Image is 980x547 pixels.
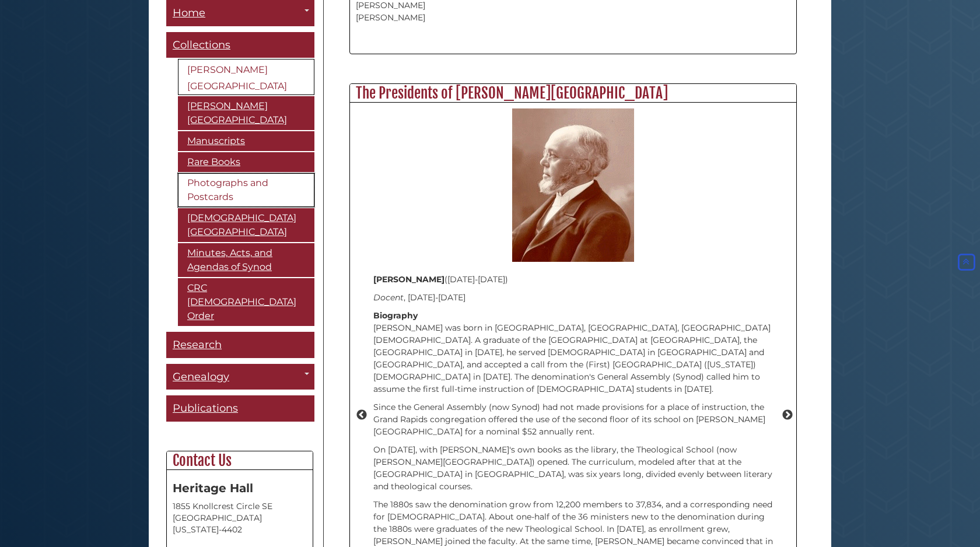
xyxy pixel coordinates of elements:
[173,500,307,535] address: 1855 Knollcrest Circle SE [GEOGRAPHIC_DATA][US_STATE]-4402
[350,84,796,103] h2: The Presidents of [PERSON_NAME][GEOGRAPHIC_DATA]
[173,38,230,51] span: Collections
[166,364,314,390] a: Genealogy
[956,257,977,267] a: Back to Top
[373,444,773,493] p: On [DATE], with [PERSON_NAME]'s own books as the library, the Theological School (now [PERSON_NAM...
[178,243,314,277] a: Minutes, Acts, and Agendas of Synod
[166,32,314,58] a: Collections
[356,409,367,421] button: Previous
[373,401,773,438] p: Since the General Assembly (now Synod) had not made provisions for a place of instruction, the Gr...
[373,292,773,304] p: , [DATE]-[DATE]
[166,395,314,422] a: Publications
[178,131,314,151] a: Manuscripts
[373,273,773,286] p: ([DATE]-[DATE])
[173,402,238,415] span: Publications
[166,332,314,358] a: Research
[173,370,229,383] span: Genealogy
[373,274,444,285] strong: [PERSON_NAME]
[782,409,793,421] button: Next
[373,310,418,321] strong: Biography
[178,173,314,207] a: Photographs and Postcards
[373,292,404,303] em: Docent
[373,310,773,395] p: [PERSON_NAME] was born in [GEOGRAPHIC_DATA], [GEOGRAPHIC_DATA], [GEOGRAPHIC_DATA][DEMOGRAPHIC_DAT...
[178,96,314,130] a: [PERSON_NAME][GEOGRAPHIC_DATA]
[178,59,314,95] a: [PERSON_NAME][GEOGRAPHIC_DATA]
[173,481,253,495] strong: Heritage Hall
[178,152,314,172] a: Rare Books
[173,338,222,351] span: Research
[178,208,314,242] a: [DEMOGRAPHIC_DATA][GEOGRAPHIC_DATA]
[178,278,314,326] a: CRC [DEMOGRAPHIC_DATA] Order
[167,451,313,470] h2: Contact Us
[173,6,205,19] span: Home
